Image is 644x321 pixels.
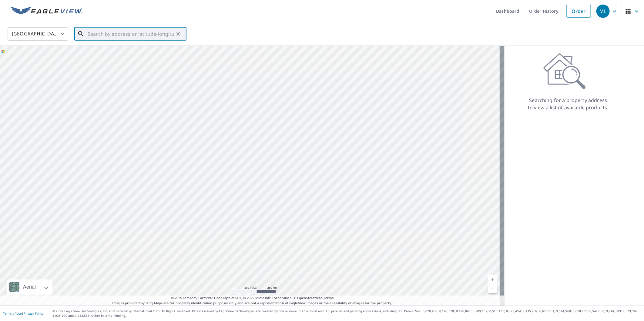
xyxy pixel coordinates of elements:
span: © 2025 TomTom, Earthstar Geographics SIO, © 2025 Microsoft Corporation, © [171,296,334,301]
div: [GEOGRAPHIC_DATA] [8,25,68,42]
a: Terms of Use [3,311,22,316]
input: Search by address or latitude-longitude [88,25,174,42]
a: Privacy Policy [24,311,43,316]
div: Aerial [21,280,38,295]
p: | [3,312,43,315]
div: ML [596,5,610,18]
button: Clear [174,30,183,38]
img: EV Logo [11,7,82,16]
a: Current Level 5, Zoom In [488,275,497,284]
a: Terms [324,296,334,300]
a: OpenStreetMap [297,296,323,300]
p: © 2025 Eagle View Technologies, Inc. and Pictometry International Corp. All Rights Reserved. Repo... [52,309,641,318]
a: Order [566,5,591,18]
a: Current Level 5, Zoom Out [488,284,497,293]
div: Aerial [7,280,52,295]
p: Searching for a property address to view a list of available products. [528,97,609,111]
